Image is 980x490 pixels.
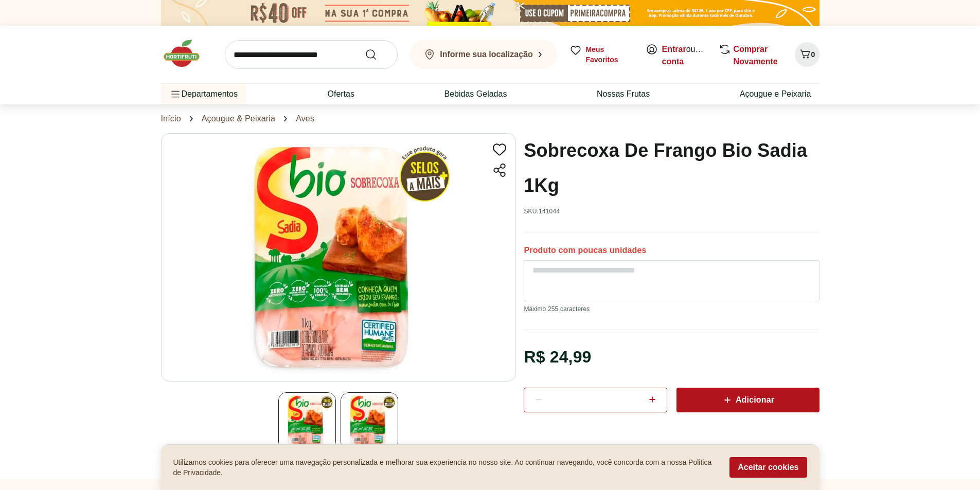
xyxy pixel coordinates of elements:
a: Bebidas Geladas [444,88,507,100]
h1: Sobrecoxa De Frango Bio Sadia 1Kg [524,133,819,203]
a: Início [161,114,181,123]
span: ou [662,43,708,68]
a: Ofertas [327,88,354,100]
div: R$ 24,99 [524,342,591,371]
a: Açougue e Peixaria [740,88,811,100]
img: Principal [341,392,398,450]
button: Submit Search [365,48,389,61]
a: Nossas Frutas [597,88,650,100]
img: Hortifruti [161,38,212,69]
a: Açougue & Peixaria [202,114,275,123]
button: Informe sua localização [410,40,557,69]
a: Meus Favoritos [569,44,633,65]
span: Meus Favoritos [586,44,633,65]
button: Carrinho [795,42,819,67]
button: Adicionar [676,388,819,412]
button: Menu [169,82,182,106]
span: Departamentos [169,82,238,106]
b: Informe sua localização [440,50,533,59]
img: Principal [278,392,336,450]
p: Produto com poucas unidades [524,245,646,256]
img: Principal [161,133,516,382]
p: SKU: 141044 [524,207,560,215]
button: Aceitar cookies [729,457,807,478]
span: Adicionar [721,394,774,406]
a: Entrar [662,45,686,53]
a: Aves [296,114,314,123]
span: 0 [811,50,815,59]
p: Utilizamos cookies para oferecer uma navegação personalizada e melhorar sua experiencia no nosso ... [173,457,718,478]
a: Comprar Novamente [734,45,778,66]
input: search [225,40,398,69]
